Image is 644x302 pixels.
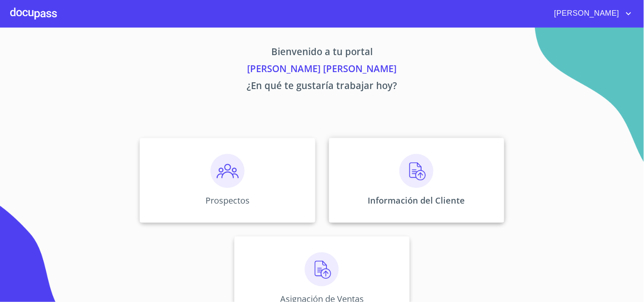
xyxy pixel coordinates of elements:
[548,7,624,20] span: [PERSON_NAME]
[211,154,245,188] img: prospectos.png
[61,62,584,78] p: [PERSON_NAME] [PERSON_NAME]
[205,195,250,206] p: Prospectos
[399,154,433,188] img: carga.png
[61,45,584,62] p: Bienvenido a tu portal
[61,78,584,95] p: ¿En qué te gustaría trabajar hoy?
[548,7,634,20] button: account of current user
[368,195,465,206] p: Información del Cliente
[305,252,339,286] img: carga.png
